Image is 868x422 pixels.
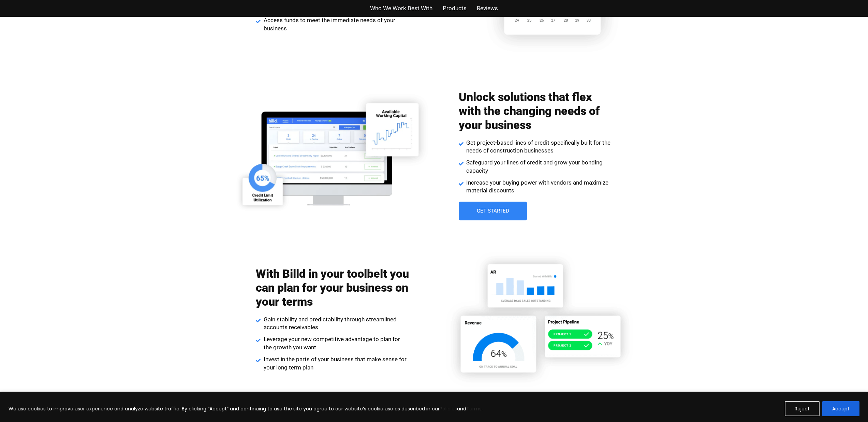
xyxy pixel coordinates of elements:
[476,208,509,214] span: Get Started
[466,405,482,412] a: Terms
[262,355,410,372] span: Invest in the parts of your business that make sense for your long term plan
[465,159,612,175] span: Safeguard your lines of credit and grow your bonding capacity
[440,405,457,412] a: Policies
[262,316,410,332] span: Gain stability and predictability through streamlined accounts receivables
[9,405,483,413] p: We use cookies to improve user experience and analyze website traffic. By clicking “Accept” and c...
[459,202,527,220] a: Get Started
[256,267,409,308] h2: With Billd in your toolbelt you can plan for your business on your terms
[465,139,612,155] span: Get project-based lines of credit specifically built for the needs of construction businesses
[465,179,612,195] span: Increase your buying power with vendors and maximize material discounts
[262,335,410,352] span: Leverage your new competitive advantage to plan for the growth you want
[822,401,859,416] button: Accept
[477,3,498,13] a: Reviews
[370,3,432,13] a: Who We Work Best With
[785,401,820,416] button: Reject
[459,90,612,132] h2: Unlock solutions that flex with the changing needs of your business
[443,3,467,13] a: Products
[262,16,410,33] span: Access funds to meet the immediate needs of your business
